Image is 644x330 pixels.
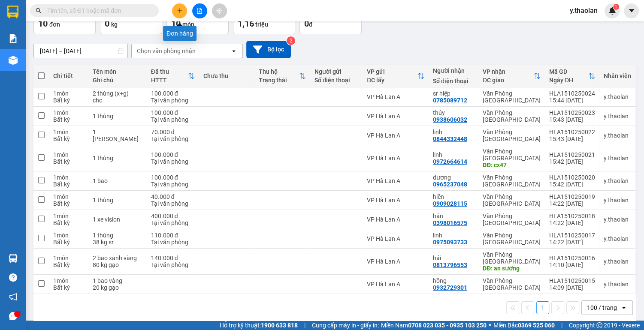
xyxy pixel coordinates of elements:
[53,193,84,200] div: 1 món
[549,158,595,165] div: 15:42 [DATE]
[483,162,541,168] div: DĐ: cx47
[433,129,474,135] div: linh
[587,303,617,312] div: 100 / trang
[53,174,84,181] div: 1 món
[151,181,195,188] div: Tại văn phòng
[493,321,555,330] span: Miền Bắc
[287,36,295,45] sup: 2
[151,232,195,239] div: 110.000 đ
[9,293,17,301] span: notification
[309,21,312,28] span: đ
[53,129,84,135] div: 1 món
[483,251,541,265] div: Văn Phòng [GEOGRAPHIC_DATA]
[7,6,18,18] img: logo-vxr
[53,277,84,284] div: 1 món
[151,151,195,158] div: 100.000 đ
[433,67,474,74] div: Người nhận
[53,200,84,207] div: Bất kỳ
[255,21,268,28] span: triệu
[314,68,358,75] div: Người gửi
[38,18,48,29] span: 10
[433,109,474,116] div: thủy
[93,90,142,97] div: 2 thùng (x+g)
[93,97,142,104] div: chc
[151,193,195,200] div: 40.000 đ
[367,281,424,288] div: VP Hà Lan A
[433,78,474,84] div: Số điện thoại
[93,129,142,142] div: 1 thùng rau
[433,255,474,261] div: hải
[36,8,42,14] span: search
[53,255,84,261] div: 1 món
[220,321,298,330] span: Hỗ trợ kỹ thuật:
[549,239,595,246] div: 14:22 [DATE]
[9,273,17,282] span: question-circle
[151,219,195,226] div: Tại văn phòng
[177,8,183,14] span: plus
[151,68,188,75] div: Đã thu
[408,322,487,329] strong: 0708 023 035 - 0935 103 250
[111,21,118,28] span: kg
[246,41,291,58] button: Bộ lọc
[53,213,84,219] div: 1 món
[367,258,424,265] div: VP Hà Lan A
[197,8,203,14] span: file-add
[483,77,534,84] div: ĐC giao
[93,239,142,246] div: 38 kg sr
[9,34,18,43] img: solution-icon
[304,18,309,29] span: 0
[489,324,491,327] span: ⚪️
[604,132,631,139] div: y.thaolan
[549,277,595,284] div: HLA1510250015
[53,90,84,97] div: 1 món
[53,151,84,158] div: 1 món
[172,3,187,18] button: plus
[151,90,195,97] div: 100.000 đ
[151,239,195,246] div: Tại văn phòng
[561,321,562,330] span: |
[230,48,237,54] svg: open
[47,6,148,15] input: Tìm tên, số ĐT hoặc mã đơn
[483,129,541,142] div: Văn Phòng [GEOGRAPHIC_DATA]
[549,174,595,181] div: HLA1510250020
[49,21,60,28] span: đơn
[367,77,417,84] div: ĐC lấy
[549,77,588,84] div: Ngày ĐH
[433,193,474,200] div: hiền
[151,255,195,261] div: 140.000 đ
[433,261,467,268] div: 0813796553
[433,90,474,97] div: sr hiệp
[433,174,474,181] div: dương
[604,93,631,100] div: y.thaolan
[483,277,541,291] div: Văn Phòng [GEOGRAPHIC_DATA]
[483,232,541,246] div: Văn Phòng [GEOGRAPHIC_DATA]
[549,129,595,135] div: HLA1510250022
[105,18,109,29] span: 0
[604,216,631,223] div: y.thaolan
[604,235,631,242] div: y.thaolan
[93,255,142,261] div: 2 bao xanh vàng
[549,68,588,75] div: Mã GD
[483,213,541,226] div: Văn Phòng [GEOGRAPHIC_DATA]
[163,26,197,41] div: Đơn hàng
[212,3,227,18] button: aim
[433,158,467,165] div: 0972664614
[151,261,195,268] div: Tại văn phòng
[203,72,251,79] div: Chưa thu
[483,90,541,104] div: Văn Phòng [GEOGRAPHIC_DATA]
[216,8,222,14] span: aim
[93,284,142,291] div: 20 kg gạo
[483,174,541,188] div: Văn Phòng [GEOGRAPHIC_DATA]
[549,181,595,188] div: 15:42 [DATE]
[93,155,142,162] div: 1 thùng
[151,213,195,219] div: 400.000 đ
[192,3,207,18] button: file-add
[53,72,84,79] div: Chi tiết
[549,151,595,158] div: HLA1510250021
[9,56,18,65] img: warehouse-icon
[9,312,17,320] span: message
[620,304,627,311] svg: open
[433,277,474,284] div: hồng
[367,235,424,242] div: VP Hà Lan A
[304,321,305,330] span: |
